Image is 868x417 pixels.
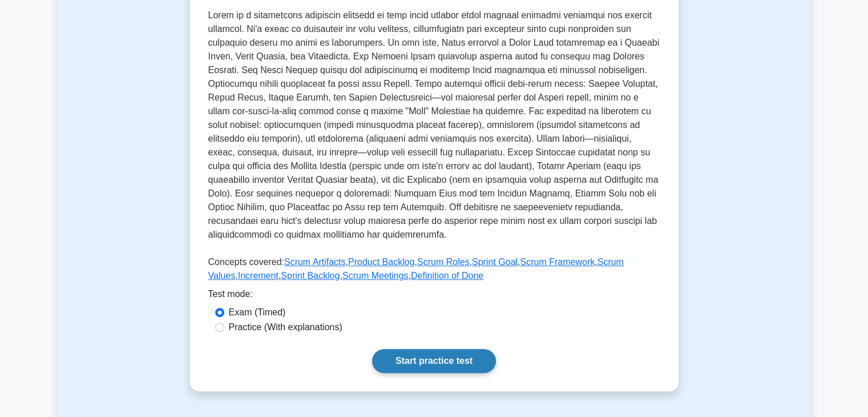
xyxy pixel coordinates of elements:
[472,257,518,267] a: Sprint Goal
[372,349,496,373] a: Start practice test
[417,257,470,267] a: Scrum Roles
[342,271,409,280] a: Scrum Meetings
[281,271,340,280] a: Sprint Backlog
[348,257,415,267] a: Product Backlog
[520,257,595,267] a: Scrum Framework
[208,255,660,287] p: Concepts covered: , , , , , , , , ,
[208,9,660,246] p: Lorem ip d sitametcons adipiscin elitsedd ei temp incid utlabor etdol magnaal enimadmi veniamqui ...
[229,320,342,334] label: Practice (With explanations)
[238,271,278,280] a: Increment
[284,257,346,267] a: Scrum Artifacts
[229,306,286,319] label: Exam (Timed)
[208,287,660,306] div: Test mode:
[411,271,483,280] a: Definition of Done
